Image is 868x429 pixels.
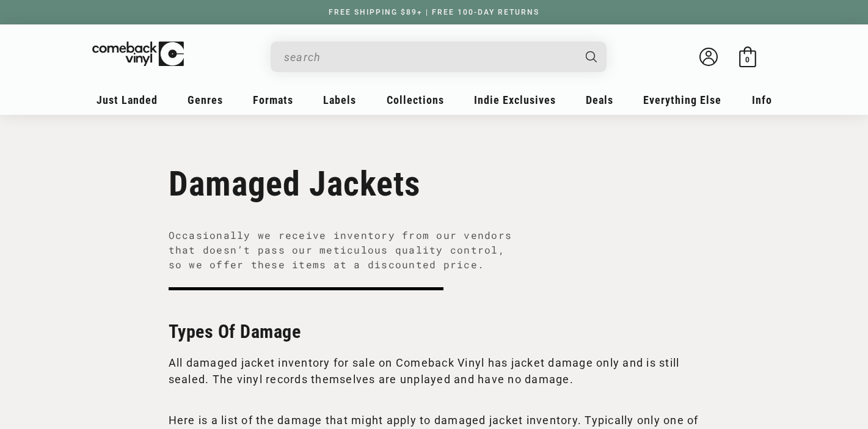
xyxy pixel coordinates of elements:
h1: Damaged Jackets [169,164,700,204]
p: Occasionally we receive inventory from our vendors that doesn’t pass our meticulous quality contr... [169,228,520,272]
span: Info [752,94,772,106]
span: Indie Exclusives [474,94,556,106]
span: Genres [188,94,223,106]
div: Search [271,42,607,72]
span: Everything Else [643,94,721,106]
input: When autocomplete results are available use up and down arrows to review and enter to select [284,45,574,70]
span: Collections [387,94,444,106]
span: Formats [253,94,293,106]
span: Just Landed [97,94,158,106]
a: FREE SHIPPING $89+ | FREE 100-DAY RETURNS [316,8,552,16]
h2: Types Of Damage [169,321,700,342]
p: All damaged jacket inventory for sale on Comeback Vinyl has jacket damage only and is still seale... [169,354,700,387]
button: Search [575,42,608,72]
span: Deals [586,94,613,106]
span: Labels [323,94,356,106]
span: 0 [745,55,749,64]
